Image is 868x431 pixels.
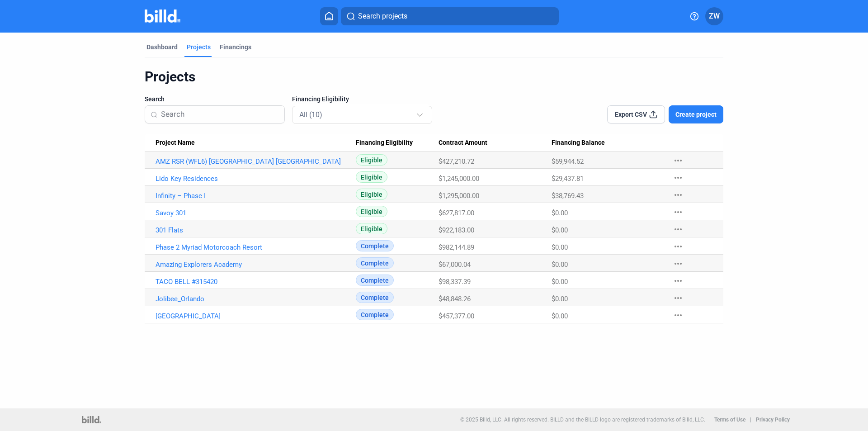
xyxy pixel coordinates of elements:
[552,295,568,303] span: $0.00
[156,243,356,251] a: Phase 2 Myriad Motorcoach Resort
[673,172,684,183] mat-icon: more_horiz
[145,68,723,85] div: Projects
[552,157,584,166] span: $59,944.52
[187,43,211,52] div: Projects
[439,192,479,200] span: $1,295,000.00
[341,7,559,25] button: Search projects
[156,226,356,234] a: 301 Flats
[156,278,356,286] a: TACO BELL #315420
[439,312,474,320] span: $457,377.00
[439,157,474,166] span: $427,210.72
[460,417,705,423] p: © 2025 Billd, LLC. All rights reserved. BILLD and the BILLD logo are registered trademarks of Bil...
[156,175,356,183] a: Lido Key Residences
[552,278,568,286] span: $0.00
[552,139,664,147] div: Financing Balance
[607,105,665,123] button: Export CSV
[356,189,387,200] span: Eligible
[356,154,387,166] span: Eligible
[156,157,356,166] a: AMZ RSR (WFL6) [GEOGRAPHIC_DATA] [GEOGRAPHIC_DATA]
[82,416,101,423] img: logo
[552,312,568,320] span: $0.00
[156,139,356,147] div: Project Name
[146,43,178,52] div: Dashboard
[356,257,394,269] span: Complete
[156,209,356,217] a: Savoy 301
[552,192,584,200] span: $38,769.43
[439,243,474,251] span: $982,144.89
[673,241,684,252] mat-icon: more_horiz
[145,9,180,23] img: Billd Company Logo
[552,226,568,234] span: $0.00
[156,295,356,303] a: Jolibee_Orlando
[156,260,356,269] a: Amazing Explorers Academy
[673,293,684,303] mat-icon: more_horiz
[750,417,751,423] p: |
[439,226,474,234] span: $922,183.00
[669,105,723,123] button: Create project
[673,189,684,200] mat-icon: more_horiz
[439,278,471,286] span: $98,337.39
[552,243,568,251] span: $0.00
[299,110,322,119] mat-select-trigger: All (10)
[220,43,251,52] div: Financings
[358,11,407,22] span: Search projects
[161,105,279,124] input: Search
[439,175,479,183] span: $1,245,000.00
[292,95,349,104] span: Financing Eligibility
[156,312,356,320] a: [GEOGRAPHIC_DATA]
[356,309,394,320] span: Complete
[615,110,647,119] span: Export CSV
[673,275,684,286] mat-icon: more_horiz
[439,139,487,147] span: Contract Amount
[673,258,684,269] mat-icon: more_horiz
[714,417,745,423] b: Terms of Use
[673,310,684,321] mat-icon: more_horiz
[356,275,394,286] span: Complete
[356,223,387,234] span: Eligible
[356,240,394,251] span: Complete
[356,139,413,147] span: Financing Eligibility
[673,207,684,218] mat-icon: more_horiz
[356,292,394,303] span: Complete
[156,139,195,147] span: Project Name
[156,192,356,200] a: Infinity – Phase I
[356,171,387,183] span: Eligible
[145,95,165,104] span: Search
[552,209,568,217] span: $0.00
[756,417,790,423] b: Privacy Policy
[675,110,717,119] span: Create project
[439,139,552,147] div: Contract Amount
[673,224,684,235] mat-icon: more_horiz
[673,155,684,166] mat-icon: more_horiz
[705,7,723,25] button: ZW
[439,260,471,269] span: $67,000.04
[356,139,439,147] div: Financing Eligibility
[356,206,387,217] span: Eligible
[552,139,605,147] span: Financing Balance
[439,295,471,303] span: $48,848.26
[552,175,584,183] span: $29,437.81
[552,260,568,269] span: $0.00
[709,11,720,22] span: ZW
[439,209,474,217] span: $627,817.00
